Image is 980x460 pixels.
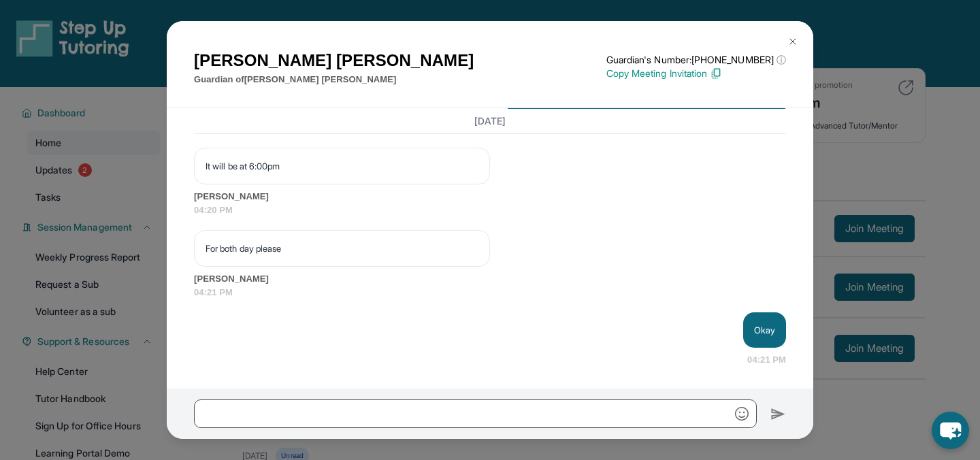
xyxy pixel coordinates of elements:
[194,272,786,286] span: [PERSON_NAME]
[754,323,775,337] p: Okay
[710,67,722,80] img: Copy Icon
[770,406,786,423] img: Send icon
[787,36,798,47] img: Close Icon
[194,73,474,86] p: Guardian of [PERSON_NAME] [PERSON_NAME]
[747,353,786,367] span: 04:21 PM
[206,159,478,173] p: It will be at 6:00pm
[194,48,474,73] h1: [PERSON_NAME] [PERSON_NAME]
[206,242,478,255] p: For both day please
[735,407,749,421] img: Emoji
[194,114,786,127] h3: [DATE]
[606,53,786,67] p: Guardian's Number: [PHONE_NUMBER]
[194,190,786,203] span: [PERSON_NAME]
[777,53,786,67] span: ⓘ
[606,67,786,80] p: Copy Meeting Invitation
[194,286,786,299] span: 04:21 PM
[194,203,786,217] span: 04:20 PM
[932,412,969,449] button: chat-button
